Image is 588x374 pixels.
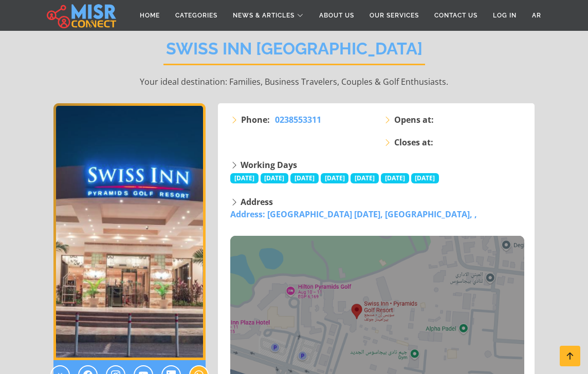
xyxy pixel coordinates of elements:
a: About Us [311,6,362,25]
span: [DATE] [321,173,349,183]
a: Home [132,6,168,25]
img: main.misr_connect [47,3,116,28]
strong: Address [241,196,273,208]
img: Swiss Inn Pyramids Golf Resort [53,103,206,360]
a: Our Services [362,6,427,25]
span: [DATE] [381,173,409,183]
p: Your ideal destination: Families, Business Travelers, Couples & Golf Enthusiasts. [53,76,535,88]
strong: Working Days [241,159,297,171]
strong: Closes at: [394,136,433,148]
a: AR [524,6,549,25]
div: 1 / 1 [53,103,206,360]
span: [DATE] [290,173,319,183]
a: Contact Us [427,6,485,25]
span: [DATE] [411,173,439,183]
a: 0238553311 [275,114,321,126]
span: News & Articles [233,11,295,20]
a: Categories [168,6,225,25]
h2: Swiss Inn [GEOGRAPHIC_DATA] [163,39,425,65]
strong: Opens at: [394,114,434,126]
strong: Phone: [241,114,270,126]
span: [DATE] [261,173,289,183]
span: [DATE] [351,173,379,183]
a: News & Articles [225,6,311,25]
span: [DATE] [230,173,259,183]
a: Log in [485,6,524,25]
